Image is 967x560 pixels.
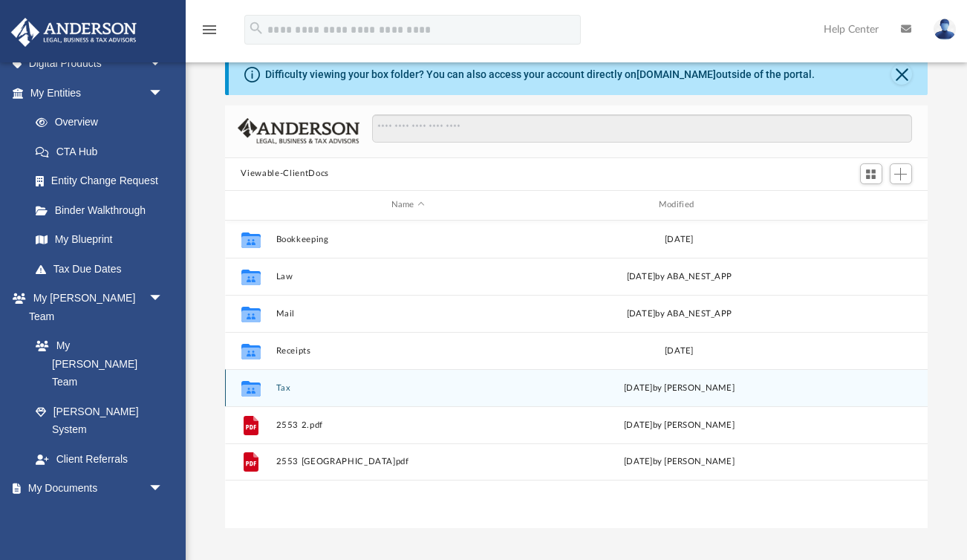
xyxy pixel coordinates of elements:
a: Client Referrals [21,444,178,474]
div: Difficulty viewing your box folder? You can also access your account directly on outside of the p... [265,67,815,82]
div: id [818,198,922,212]
div: grid [225,221,928,529]
a: My Blueprint [21,225,178,255]
div: id [231,198,268,212]
span: arrow_drop_down [149,49,178,79]
a: Overview [21,108,186,137]
div: [DATE] [547,232,811,246]
button: Close [891,64,912,85]
a: Tax Due Dates [21,254,186,284]
div: [DATE] by ABA_NEST_APP [547,270,811,283]
input: Search files and folders [372,114,911,143]
span: arrow_drop_down [149,78,178,108]
button: Bookkeeping [276,235,540,244]
a: Digital Productsarrow_drop_down [10,49,186,79]
div: [DATE] by [PERSON_NAME] [547,418,811,432]
div: Modified [546,198,811,212]
a: [DOMAIN_NAME] [636,68,716,80]
a: My Entitiesarrow_drop_down [10,78,186,108]
div: [DATE] by ABA_NEST_APP [547,307,811,320]
span: arrow_drop_down [149,284,178,314]
span: arrow_drop_down [149,474,178,504]
button: Add [890,163,912,184]
button: Mail [276,309,540,319]
button: Tax [276,383,540,393]
div: Name [275,198,540,212]
a: My [PERSON_NAME] Teamarrow_drop_down [10,284,178,331]
a: Entity Change Request [21,166,186,196]
button: Law [276,272,540,281]
i: menu [201,21,218,39]
a: My [PERSON_NAME] Team [21,331,171,397]
a: menu [201,28,218,39]
div: [DATE] by [PERSON_NAME] [547,455,811,469]
button: 2553 [GEOGRAPHIC_DATA]pdf [276,457,540,466]
a: My Documentsarrow_drop_down [10,474,178,504]
button: Viewable-ClientDocs [241,167,328,180]
img: Anderson Advisors Platinum Portal [7,18,141,47]
div: [DATE] [547,344,811,357]
a: CTA Hub [21,137,186,166]
img: User Pic [934,19,956,40]
a: Binder Walkthrough [21,195,186,225]
a: [PERSON_NAME] System [21,397,178,444]
button: Switch to Grid View [860,163,882,184]
button: 2553 2.pdf [276,420,540,430]
button: Receipts [276,346,540,356]
i: search [248,20,264,36]
a: Box [21,503,171,533]
div: [DATE] by [PERSON_NAME] [547,381,811,394]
